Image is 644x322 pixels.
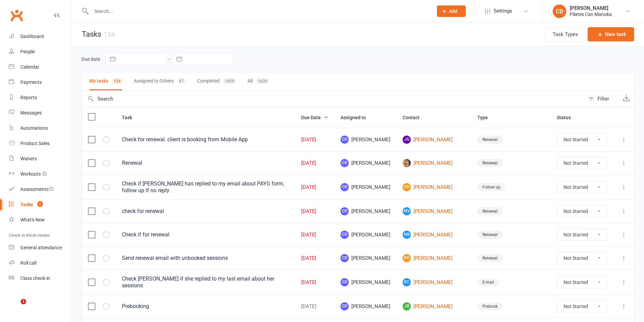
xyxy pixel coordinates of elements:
div: Prebook [477,302,503,310]
div: [DATE] [301,160,328,166]
span: CD [341,183,349,191]
div: Check [PERSON_NAME] if she replied to my last email about her sessions [122,275,289,289]
div: [DATE] [301,232,328,238]
a: KC[PERSON_NAME] [403,278,465,286]
div: Check if for renewal [122,231,289,238]
div: [DATE] [301,304,328,309]
span: CD [341,278,349,286]
button: Task [122,113,140,122]
div: Check if [PERSON_NAME] has replied to my email about PAYG form, follow up if no reply [122,180,289,194]
button: Status [557,113,578,122]
a: Class kiosk mode [9,271,72,286]
button: Task Types [545,27,586,41]
span: [PERSON_NAME] [341,183,390,191]
div: Renewal [477,159,503,167]
button: New task [588,27,634,41]
span: Due Date [301,115,328,120]
div: Filter [597,95,609,103]
div: Tasks [20,202,33,207]
a: Assessments [9,182,72,197]
a: Reports [9,90,72,105]
div: 154 [104,30,115,38]
span: CD [341,302,349,310]
span: Type [477,115,495,120]
a: Tasks 2 [9,197,72,212]
a: [PERSON_NAME] [403,159,465,167]
button: Contact [403,113,427,122]
button: Filter [585,91,618,107]
div: [PERSON_NAME] [570,5,612,11]
span: [PERSON_NAME] [341,207,390,215]
button: Assigned to [341,113,373,122]
div: [DATE] [301,280,328,285]
div: Renewal [477,136,503,144]
a: Messages [9,105,72,121]
a: Automations [9,121,72,136]
div: People [20,49,35,54]
span: [PERSON_NAME] [341,136,390,144]
span: [PERSON_NAME] [341,231,390,239]
span: Settings [494,3,512,19]
a: What's New [9,212,72,228]
a: Payments [9,75,72,90]
div: [DATE] [301,255,328,261]
span: Assigned to [341,115,373,120]
span: KC [403,278,411,286]
div: Pilates Can Manuka [570,11,612,17]
div: 1429 [223,78,236,84]
a: Product Sales [9,136,72,151]
span: [PERSON_NAME] [341,159,390,167]
div: Workouts [20,171,41,177]
span: Contact [403,115,427,120]
a: Waivers [9,151,72,166]
a: NB[PERSON_NAME] [403,231,465,239]
span: CD [341,207,349,215]
img: Jen Cameron [403,159,411,167]
span: CD [341,231,349,239]
a: People [9,44,72,59]
div: 154 [112,78,122,84]
a: JB[PERSON_NAME] [403,302,465,310]
span: JB [403,302,411,310]
span: CD [341,159,349,167]
span: CD [341,136,349,144]
div: Check for renewal. client is booking from Mobile App [122,136,289,143]
a: MV[PERSON_NAME] [403,207,465,215]
iframe: Intercom live chat [7,299,23,315]
span: [PERSON_NAME] [341,254,390,262]
div: Class check-in [20,275,50,281]
button: My tasks154 [89,72,122,90]
div: What's New [20,217,45,222]
span: 1 [21,299,26,304]
button: Completed1429 [197,72,236,90]
div: E-mail [477,278,499,286]
div: CD [553,4,566,18]
a: General attendance kiosk mode [9,240,72,255]
div: Send renewal email with unbooked sessions [122,255,289,262]
div: General attendance [20,245,62,250]
span: [PERSON_NAME] [341,302,390,310]
span: KB [403,183,411,191]
div: Calendar [20,64,39,70]
div: 47 [177,78,185,84]
span: KK [403,254,411,262]
div: Roll call [20,260,36,266]
input: Search [82,91,585,107]
div: [DATE] [301,184,328,190]
div: Assessments [20,186,54,192]
div: [DATE] [301,137,328,143]
div: Waivers [20,156,37,161]
div: Product Sales [20,141,50,146]
div: [DATE] [301,209,328,214]
div: Renewal [477,254,503,262]
button: Assigned to Others47 [134,72,185,90]
button: Type [477,113,495,122]
a: Dashboard [9,29,72,44]
a: Calendar [9,59,72,75]
h1: Tasks [72,22,115,46]
a: Roll call [9,255,72,271]
div: Messages [20,110,42,115]
span: Task [122,115,140,120]
div: Renewal [477,231,503,239]
span: MV [403,207,411,215]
